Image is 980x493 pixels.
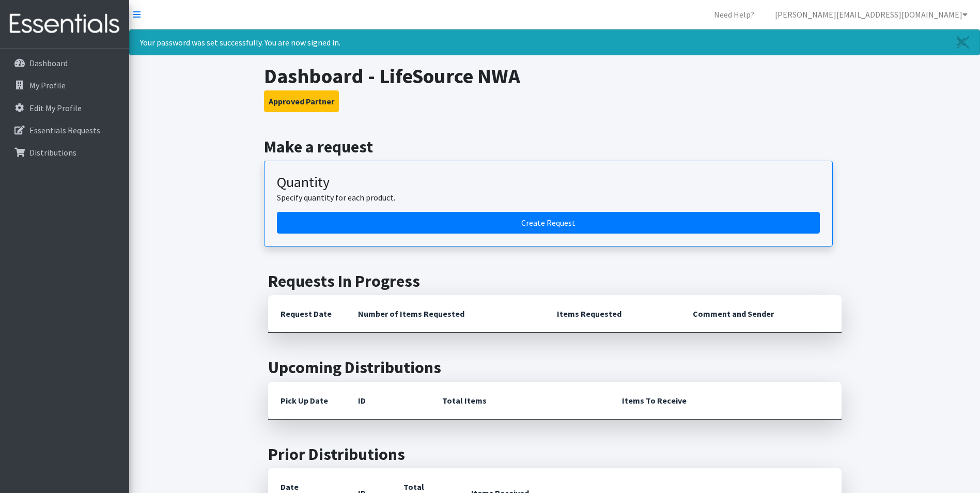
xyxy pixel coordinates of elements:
[277,212,820,234] a: Create a request by quantity
[29,125,100,135] p: Essentials Requests
[680,295,841,333] th: Comment and Sender
[767,4,976,25] a: [PERSON_NAME][EMAIL_ADDRESS][DOMAIN_NAME]
[129,29,980,55] div: Your password was set successfully. You are now signed in.
[264,64,845,88] h1: Dashboard - LifeSource NWA
[4,98,125,118] a: Edit My Profile
[430,382,610,420] th: Total Items
[277,191,820,204] p: Specify quantity for each product.
[4,7,125,41] img: HumanEssentials
[268,444,842,464] h2: Prior Distributions
[4,120,125,141] a: Essentials Requests
[946,30,979,55] a: Close
[29,147,76,158] p: Distributions
[268,295,346,333] th: Request Date
[29,58,68,68] p: Dashboard
[4,142,125,163] a: Distributions
[264,90,339,112] button: Approved Partner
[4,75,125,96] a: My Profile
[706,4,763,25] a: Need Help?
[346,382,430,420] th: ID
[268,271,842,291] h2: Requests In Progress
[346,295,545,333] th: Number of Items Requested
[545,295,680,333] th: Items Requested
[610,382,842,420] th: Items To Receive
[268,358,842,377] h2: Upcoming Distributions
[264,137,845,157] h2: Make a request
[29,103,82,113] p: Edit My Profile
[4,53,125,73] a: Dashboard
[29,80,66,90] p: My Profile
[268,382,346,420] th: Pick Up Date
[277,174,820,191] h3: Quantity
